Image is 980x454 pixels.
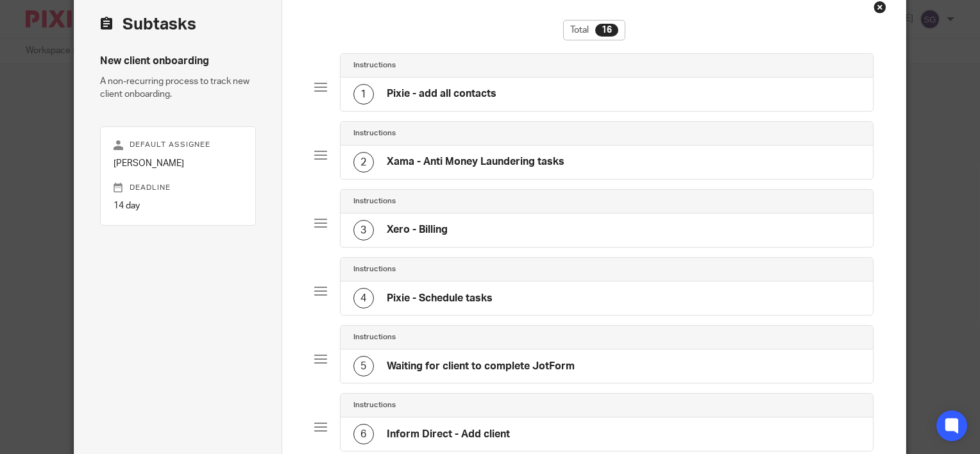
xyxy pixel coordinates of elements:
h4: Xama - Anti Money Laundering tasks [387,155,564,169]
h4: Instructions [353,60,396,71]
h4: Inform Direct - Add client [387,428,510,441]
h4: Instructions [353,400,396,410]
h4: Pixie - Schedule tasks [387,292,493,305]
p: Deadline [114,183,242,193]
h4: Instructions [353,196,396,206]
p: A non-recurring process to track new client onboarding. [100,75,256,101]
h4: Xero - Billing [387,223,448,237]
h4: New client onboarding [100,55,256,68]
div: 6 [353,424,374,444]
div: 4 [353,288,374,308]
div: 3 [353,220,374,240]
h4: Instructions [353,128,396,139]
h4: Pixie - add all contacts [387,87,496,101]
p: 14 day [114,199,242,212]
h2: Subtasks [100,13,196,35]
div: 5 [353,356,374,376]
div: Total [563,20,625,40]
div: 2 [353,152,374,172]
h4: Instructions [353,264,396,274]
p: Default assignee [114,140,242,150]
div: 1 [353,84,374,105]
p: [PERSON_NAME] [114,157,242,170]
h4: Waiting for client to complete JotForm [387,360,575,373]
h4: Instructions [353,332,396,342]
div: Close this dialog window [874,1,886,13]
div: 16 [595,24,618,37]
